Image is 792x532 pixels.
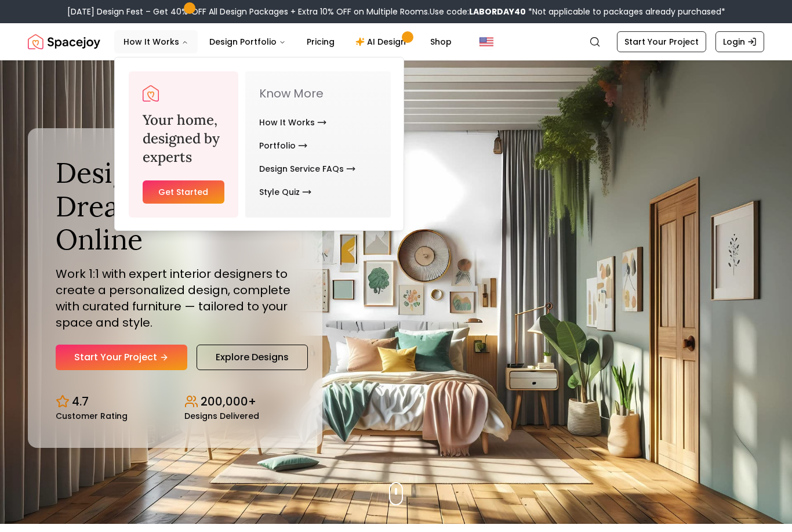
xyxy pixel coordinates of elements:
a: How It Works [259,111,326,134]
a: Start Your Project [617,31,706,52]
span: *Not applicable to packages already purchased* [526,6,725,17]
button: How It Works [114,30,198,53]
small: Designs Delivered [184,412,259,420]
div: Design stats [56,384,295,420]
a: Pricing [297,30,344,53]
b: LABORDAY40 [469,6,526,17]
h3: Your home, designed by experts [143,111,224,167]
h1: Design Your Dream Space Online [56,156,295,256]
a: AI Design [346,30,419,53]
a: Get Started [143,180,224,204]
a: Spacejoy [143,85,159,102]
small: Customer Rating [56,412,128,420]
p: Work 1:1 with expert interior designers to create a personalized design, complete with curated fu... [56,266,295,331]
a: Portfolio [259,134,307,157]
p: 4.7 [72,393,89,410]
p: 200,000+ [201,393,256,410]
a: Shop [421,30,461,53]
img: United States [479,35,493,49]
a: Login [715,31,764,52]
a: Spacejoy [28,30,100,53]
img: Spacejoy Logo [143,85,159,102]
img: Spacejoy Logo [28,30,100,53]
a: Design Service FAQs [259,157,355,180]
nav: Global [28,23,764,60]
a: Style Quiz [259,180,311,204]
div: [DATE] Design Fest – Get 40% OFF All Design Packages + Extra 10% OFF on Multiple Rooms. [67,6,725,17]
nav: Main [114,30,461,53]
div: How It Works [115,57,405,231]
a: Explore Designs [197,345,308,370]
a: Start Your Project [56,345,187,370]
button: Design Portfolio [200,30,295,53]
span: Use code: [430,6,526,17]
p: Know More [259,85,377,102]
